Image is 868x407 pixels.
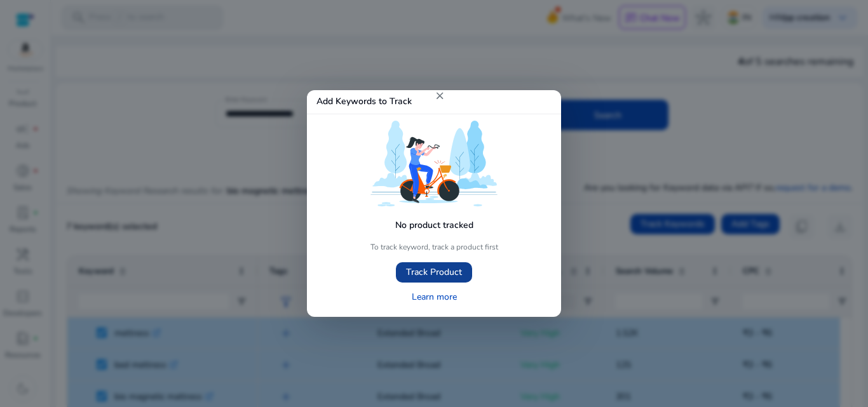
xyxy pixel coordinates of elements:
mat-icon: close [434,90,445,102]
img: cycle.svg [370,121,498,206]
h5: No product tracked [386,211,483,237]
span: Learn more [412,290,457,304]
a: Learn more [407,287,462,307]
p: To track keyword, track a product first [370,242,498,252]
button: Track Product [396,262,472,283]
h5: Add Keywords to Track [307,90,434,114]
span: Track Product [406,265,462,279]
